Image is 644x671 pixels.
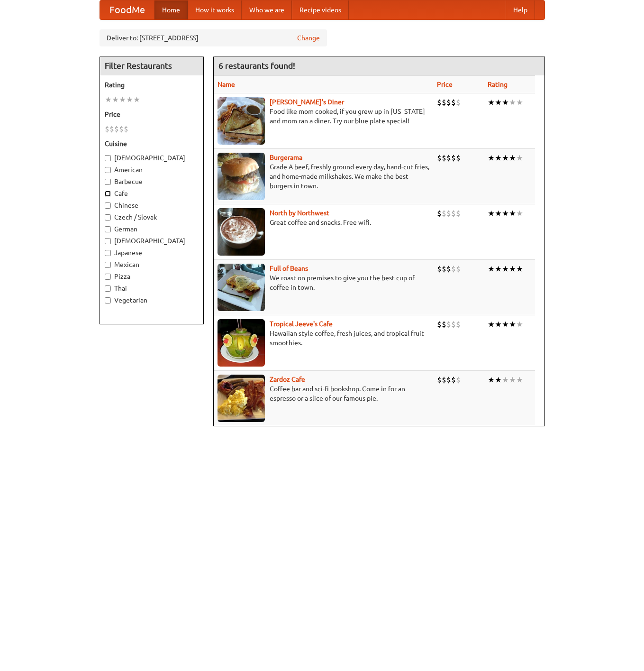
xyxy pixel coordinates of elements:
[437,153,442,163] li: $
[105,284,199,293] label: Thai
[442,264,446,274] li: $
[509,264,516,274] li: ★
[488,208,495,219] li: ★
[451,153,456,163] li: $
[105,297,111,303] input: Vegetarian
[218,375,265,422] img: zardoz.jpg
[509,97,516,108] li: ★
[188,0,242,19] a: How it works
[442,208,446,219] li: $
[437,264,442,274] li: $
[218,153,265,200] img: burgerama.jpg
[516,153,523,163] li: ★
[488,81,508,88] a: Rating
[119,94,126,105] li: ★
[495,208,502,219] li: ★
[112,94,119,105] li: ★
[506,0,535,19] a: Help
[124,124,128,134] li: $
[105,94,112,105] li: ★
[509,153,516,163] li: ★
[100,56,203,75] h4: Filter Restaurants
[488,319,495,330] li: ★
[488,264,495,274] li: ★
[516,319,523,330] li: ★
[516,208,523,219] li: ★
[495,97,502,108] li: ★
[105,177,199,186] label: Barbecue
[105,191,111,197] input: Cafe
[502,264,509,274] li: ★
[270,209,329,217] a: North by Northwest
[437,97,442,108] li: $
[218,81,235,88] a: Name
[442,319,446,330] li: $
[495,375,502,385] li: ★
[126,94,133,105] li: ★
[105,80,199,90] h5: Rating
[437,375,442,385] li: $
[218,107,429,126] p: Food like mom cooked, if you grew up in [US_STATE] and mom ran a diner. Try our blue plate special!
[105,201,199,210] label: Chinese
[218,384,429,403] p: Coffee bar and sci-fi bookshop. Come in for an espresso or a slice of our famous pie.
[442,97,446,108] li: $
[456,208,461,219] li: $
[105,274,111,280] input: Pizza
[451,208,456,219] li: $
[218,319,265,367] img: jeeves.jpg
[100,0,154,19] a: FoodMe
[218,208,265,256] img: north.jpg
[105,272,199,281] label: Pizza
[488,375,495,385] li: ★
[154,0,188,19] a: Home
[105,226,111,232] input: German
[502,375,509,385] li: ★
[270,98,344,106] b: [PERSON_NAME]'s Diner
[105,224,199,234] label: German
[516,264,523,274] li: ★
[451,375,456,385] li: $
[451,97,456,108] li: $
[105,214,111,221] input: Czech / Slovak
[495,264,502,274] li: ★
[488,153,495,163] li: ★
[105,236,199,246] label: [DEMOGRAPHIC_DATA]
[270,154,302,161] a: Burgerama
[105,262,111,268] input: Mexican
[446,319,451,330] li: $
[446,153,451,163] li: $
[446,208,451,219] li: $
[242,0,292,19] a: Who we are
[516,375,523,385] li: ★
[100,29,327,46] div: Deliver to: [STREET_ADDRESS]
[270,265,308,272] a: Full of Beans
[509,375,516,385] li: ★
[437,208,442,219] li: $
[105,295,199,305] label: Vegetarian
[218,162,429,191] p: Grade A beef, freshly ground every day, hand-cut fries, and home-made milkshakes. We make the bes...
[502,153,509,163] li: ★
[509,319,516,330] li: ★
[456,375,461,385] li: $
[456,153,461,163] li: $
[437,81,453,88] a: Price
[133,94,140,105] li: ★
[297,33,320,43] a: Change
[516,97,523,108] li: ★
[495,153,502,163] li: ★
[105,139,199,148] h5: Cuisine
[105,285,111,292] input: Thai
[270,376,305,383] a: Zardoz Cafe
[105,165,199,175] label: American
[456,264,461,274] li: $
[442,153,446,163] li: $
[502,319,509,330] li: ★
[437,319,442,330] li: $
[105,110,199,119] h5: Price
[218,218,429,227] p: Great coffee and snacks. Free wifi.
[105,189,199,198] label: Cafe
[451,264,456,274] li: $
